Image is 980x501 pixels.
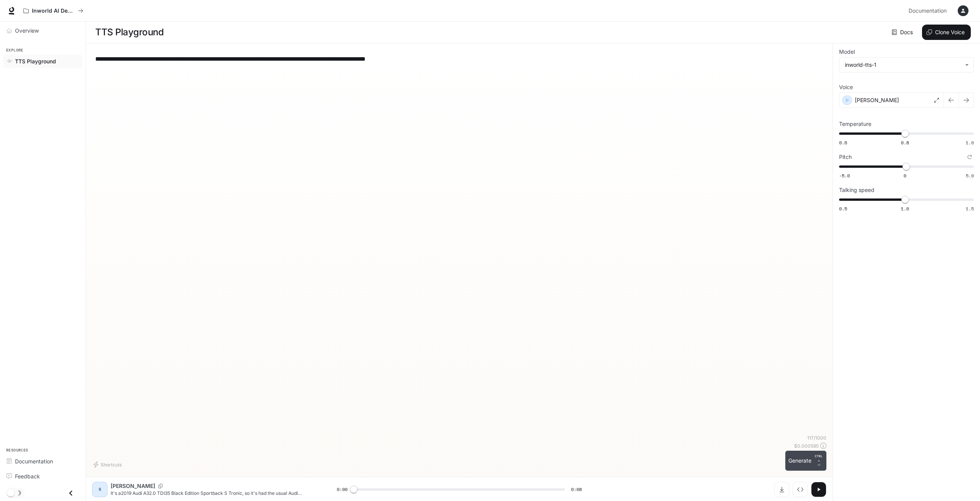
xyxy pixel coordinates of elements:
[15,57,56,65] span: TTS Playground
[774,482,790,497] button: Download audio
[94,483,106,496] div: S
[901,139,909,146] span: 0.8
[814,454,823,463] p: CTRL +
[807,435,826,441] p: 117 / 1000
[111,482,155,490] p: [PERSON_NAME]
[32,8,75,14] p: Inworld AI Demos
[20,3,87,18] button: All workspaces
[901,205,909,212] span: 1.0
[814,454,823,468] p: ⏎
[965,153,974,161] button: Reset to default
[845,61,961,69] div: inworld-tts-1
[839,121,871,127] p: Temperature
[855,96,899,104] p: [PERSON_NAME]
[890,25,916,40] a: Docs
[966,172,974,179] span: 5.0
[839,84,853,90] p: Voice
[337,486,348,493] span: 0:00
[571,486,582,493] span: 0:08
[904,172,906,179] span: 0
[839,139,847,146] span: 0.6
[909,6,947,16] span: Documentation
[839,49,855,55] p: Model
[3,455,83,468] a: Documentation
[15,472,40,480] span: Feedback
[839,187,874,193] p: Talking speed
[966,205,974,212] span: 1.5
[92,458,125,471] button: Shortcuts
[95,25,164,40] h1: TTS Playground
[794,443,819,449] p: $ 0.000585
[3,470,83,483] a: Feedback
[785,451,826,471] button: GenerateCTRL +⏎
[15,457,53,465] span: Documentation
[62,485,79,501] button: Close drawer
[155,484,166,488] button: Copy Voice ID
[966,139,974,146] span: 1.0
[839,154,852,160] p: Pitch
[906,3,952,18] a: Documentation
[922,25,971,40] button: Clone Voice
[111,490,318,496] p: It's a2019 Audi A32.0 TDI35 Black Edition Sportback S Tronic, so it's had the usual Audi servicin...
[839,205,847,212] span: 0.5
[793,482,808,497] button: Inspect
[3,55,83,68] a: TTS Playground
[7,488,15,497] span: Dark mode toggle
[839,172,850,179] span: -5.0
[839,58,973,72] div: inworld-tts-1
[3,24,83,37] a: Overview
[15,26,39,35] span: Overview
